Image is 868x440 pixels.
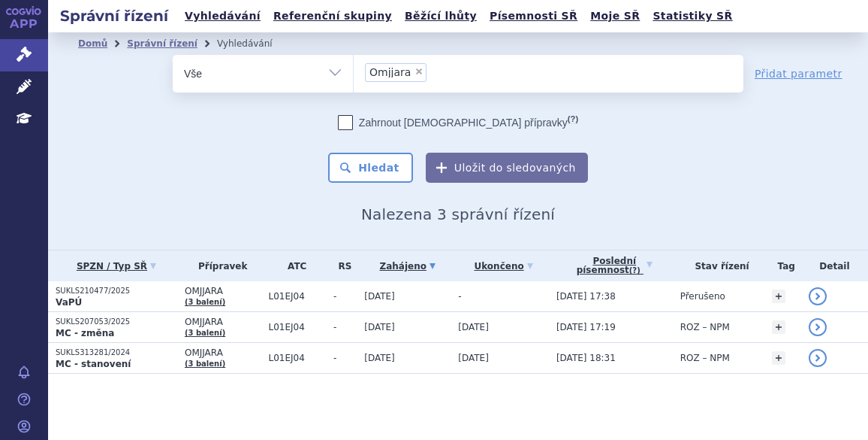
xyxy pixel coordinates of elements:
[217,32,292,55] li: Vyhledávání
[56,317,177,327] p: SUKLS207053/2025
[56,256,177,277] a: SPZN / Typ SŘ
[185,286,261,296] span: OMJJARA
[764,250,801,281] th: Tag
[772,290,785,303] a: +
[333,353,357,363] span: -
[338,115,578,130] label: Zahrnout [DEMOGRAPHIC_DATA] přípravky
[185,329,225,337] a: (3 balení)
[556,250,673,281] a: Poslednípísemnost(?)
[400,6,481,26] a: Běžící lhůty
[586,6,644,26] a: Moje SŘ
[458,291,461,302] span: -
[78,38,107,49] a: Domů
[177,250,261,281] th: Přípravek
[648,6,737,26] a: Statistiky SŘ
[269,322,326,332] span: L01EJ04
[185,360,225,368] a: (3 balení)
[364,353,395,363] span: [DATE]
[261,250,326,281] th: ATC
[673,250,764,281] th: Stav řízení
[680,322,730,332] span: ROZ – NPM
[361,205,555,223] span: Nalezena 3 správní řízení
[426,153,588,183] button: Uložit do sledovaných
[629,266,640,275] abbr: (?)
[680,291,725,302] span: Přerušeno
[328,153,413,183] button: Hledat
[809,349,827,367] a: detail
[56,297,82,308] strong: VaPÚ
[458,322,489,332] span: [DATE]
[56,347,177,358] p: SUKLS313281/2024
[180,6,265,26] a: Vyhledávání
[185,347,261,358] span: OMJJARA
[127,38,197,49] a: Správní řízení
[269,6,396,26] a: Referenční skupiny
[772,351,785,365] a: +
[431,62,439,81] input: Omjjara
[56,359,131,369] strong: MC - stanovení
[369,67,411,77] span: Omjjara
[568,114,578,124] abbr: (?)
[333,291,357,302] span: -
[755,66,842,81] a: Přidat parametr
[680,353,730,363] span: ROZ – NPM
[56,328,114,338] strong: MC - změna
[809,287,827,305] a: detail
[485,6,582,26] a: Písemnosti SŘ
[56,286,177,296] p: SUKLS210477/2025
[772,320,785,334] a: +
[185,298,225,306] a: (3 balení)
[364,291,395,302] span: [DATE]
[556,322,616,332] span: [DATE] 17:19
[556,291,616,302] span: [DATE] 17:38
[269,353,326,363] span: L01EJ04
[364,322,395,332] span: [DATE]
[809,318,827,336] a: detail
[333,322,357,332] span: -
[458,353,489,363] span: [DATE]
[801,250,868,281] th: Detail
[269,291,326,302] span: L01EJ04
[185,317,261,327] span: OMJJARA
[414,67,423,76] span: ×
[458,256,549,277] a: Ukončeno
[326,250,357,281] th: RS
[48,5,180,26] h2: Správní řízení
[364,256,451,277] a: Zahájeno
[556,353,616,363] span: [DATE] 18:31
